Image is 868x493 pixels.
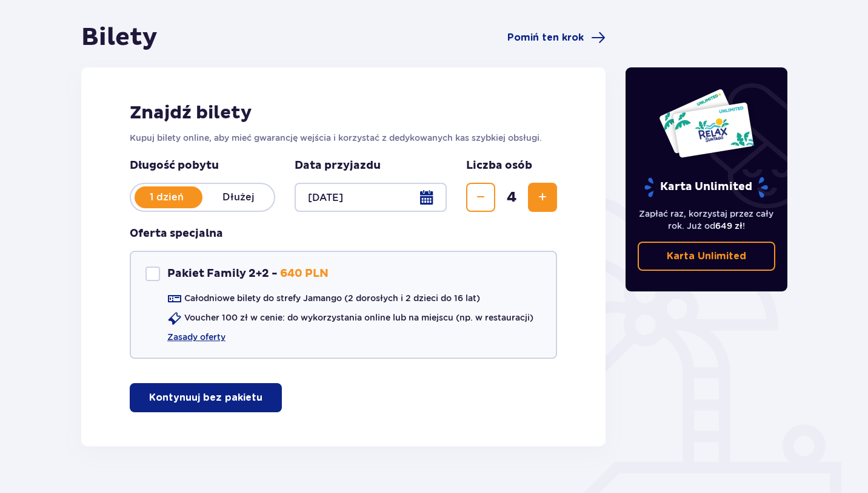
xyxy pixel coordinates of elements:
a: Zasady oferty [167,331,225,343]
p: Całodniowe bilety do strefy Jamango (2 dorosłych i 2 dzieci do 16 lat) [184,292,480,304]
h3: Oferta specjalna [130,226,223,241]
span: 4 [498,188,526,206]
p: Kupuj bilety online, aby mieć gwarancję wejścia i korzystać z dedykowanych kas szybkiej obsługi. [130,132,557,144]
p: Długość pobytu [130,158,275,173]
button: Zwiększ [528,183,557,212]
p: Karta Unlimited [643,177,769,198]
button: Zmniejsz [466,183,495,212]
p: Karta Unlimited [667,250,746,263]
p: Liczba osób [466,158,532,173]
p: Voucher 100 zł w cenie: do wykorzystania online lub na miejscu (np. w restauracji) [184,311,533,324]
a: Pomiń ten krok [507,30,606,45]
span: 649 zł [715,221,743,231]
p: Dłużej [202,191,274,204]
p: 640 PLN [280,267,329,281]
p: Data przyjazdu [295,158,381,173]
p: Kontynuuj bez pakietu [149,391,262,404]
p: Zapłać raz, korzystaj przez cały rok. Już od ! [638,208,776,232]
h1: Bilety [81,22,158,53]
h2: Znajdź bilety [130,101,557,124]
p: Pakiet Family 2+2 - [167,267,278,281]
span: Pomiń ten krok [507,31,584,44]
button: Kontynuuj bez pakietu [130,383,282,412]
img: Dwie karty całoroczne do Suntago z napisem 'UNLIMITED RELAX', na białym tle z tropikalnymi liśćmi... [658,88,755,158]
a: Karta Unlimited [638,242,776,271]
p: 1 dzień [131,191,202,204]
